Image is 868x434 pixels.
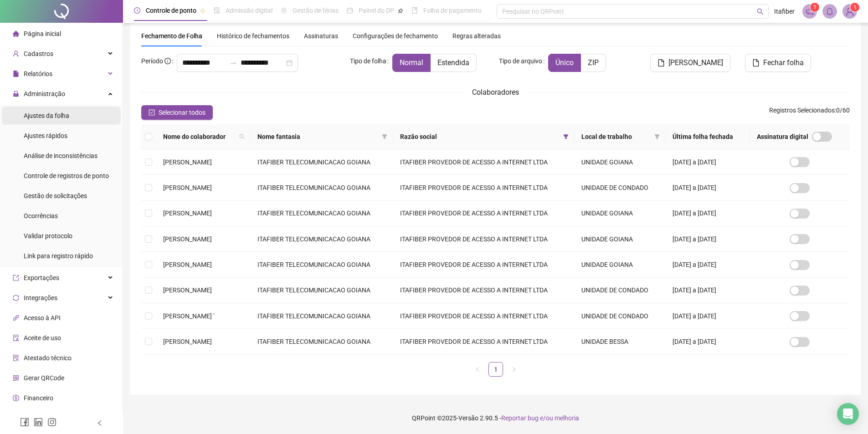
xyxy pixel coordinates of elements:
[24,90,65,97] span: Administração
[745,54,811,72] button: Fechar folha
[24,274,59,281] span: Exportações
[250,278,393,303] td: ITAFIBER TELECOMUNICACAO GOIANA
[141,105,213,120] button: Selecionar todos
[411,7,418,14] span: book
[665,226,750,252] td: [DATE] a [DATE]
[217,32,289,40] span: Histórico de fechamentos
[250,149,393,175] td: ITAFIBER TELECOMUNICACAO GOIANA
[163,209,212,217] span: [PERSON_NAME]
[350,56,386,66] span: Tipo de folha
[657,59,665,66] span: file
[813,4,817,10] span: 1
[24,30,61,37] span: Página inicial
[200,8,205,14] span: pushpin
[123,402,868,434] footer: QRPoint © 2025 - 2.90.5 -
[250,201,393,226] td: ITAFIBER TELECOMUNICACAO GOIANA
[13,294,19,301] span: sync
[574,149,665,175] td: UNIDADE GOIANA
[574,303,665,329] td: UNIDADE DE CONDADO
[458,414,478,422] span: Versão
[24,374,64,382] span: Gerar QRCode
[13,354,19,361] span: solution
[13,30,19,36] span: home
[665,175,750,200] td: [DATE] a [DATE]
[665,124,750,149] th: Última folha fechada
[304,33,338,39] span: Assinaturas
[400,58,423,67] span: Normal
[507,362,521,377] button: right
[393,329,574,354] td: ITAFIBER PROVEDOR DE ACESSO A INTERNET LTDA
[230,59,237,66] span: swap-right
[555,58,574,67] span: Único
[398,8,403,14] span: pushpin
[250,252,393,277] td: ITAFIBER TELECOMUNICACAO GOIANA
[250,175,393,200] td: ITAFIBER TELECOMUNICACAO GOIANA
[24,192,87,199] span: Gestão de solicitações
[13,334,19,341] span: audit
[393,252,574,277] td: ITAFIBER PROVEDOR DE ACESSO A INTERNET LTDA
[13,70,19,77] span: file
[24,252,93,260] span: Link para registro rápido
[214,7,220,14] span: file-done
[393,175,574,200] td: ITAFIBER PROVEDOR DE ACESSO A INTERNET LTDA
[774,6,795,16] span: Itafiber
[163,286,212,294] span: [PERSON_NAME]
[574,329,665,354] td: UNIDADE BESSA
[47,418,56,427] span: instagram
[159,107,205,117] span: Selecionar todos
[250,303,393,329] td: ITAFIBER TELECOMUNICACAO GOIANA
[380,130,389,143] span: filter
[24,314,61,322] span: Acesso à API
[163,261,212,268] span: [PERSON_NAME]
[665,329,750,354] td: [DATE] a [DATE]
[393,226,574,252] td: ITAFIBER PROVEDOR DE ACESSO A INTERNET LTDA
[13,274,19,281] span: export
[34,418,43,427] span: linkedin
[507,362,521,377] li: Próxima página
[837,403,859,425] div: Open Intercom Messenger
[850,3,859,12] sup: Atualize o seu contato no menu Meus Dados
[163,132,236,142] span: Nome do colaborador
[239,134,245,139] span: search
[423,7,482,14] span: Folha de pagamento
[470,362,485,377] button: left
[20,418,29,427] span: facebook
[488,362,503,377] li: 1
[452,33,501,39] span: Regras alteradas
[665,252,750,277] td: [DATE] a [DATE]
[382,134,387,139] span: filter
[574,278,665,303] td: UNIDADE DE CONDADO
[24,212,58,220] span: Ocorrências
[574,226,665,252] td: UNIDADE GOIANA
[353,33,438,39] span: Configurações de fechamento
[769,107,835,114] span: Registros Selecionados
[13,50,19,56] span: user-add
[472,88,519,97] span: Colaboradores
[665,303,750,329] td: [DATE] a [DATE]
[13,314,19,321] span: api
[24,152,98,159] span: Análise de inconsistências
[149,109,155,116] span: check-square
[665,201,750,226] td: [DATE] a [DATE]
[752,59,760,66] span: file
[757,132,808,142] span: Assinatura digital
[24,132,67,139] span: Ajustes rápidos
[437,58,469,67] span: Estendida
[24,394,53,402] span: Financeiro
[757,8,764,15] span: search
[13,90,19,97] span: lock
[393,149,574,175] td: ITAFIBER PROVEDOR DE ACESSO A INTERNET LTDA
[163,235,212,243] span: [PERSON_NAME]
[393,278,574,303] td: ITAFIBER PROVEDOR DE ACESSO A INTERNET LTDA
[652,130,662,143] span: filter
[511,367,517,372] span: right
[489,363,503,376] a: 1
[574,175,665,200] td: UNIDADE DE CONDADO
[810,3,819,12] sup: 1
[257,132,378,142] span: Nome fantasia
[163,158,212,166] span: [PERSON_NAME]
[141,57,163,65] span: Período
[561,130,570,143] span: filter
[470,362,485,377] li: Página anterior
[843,5,857,18] img: 11104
